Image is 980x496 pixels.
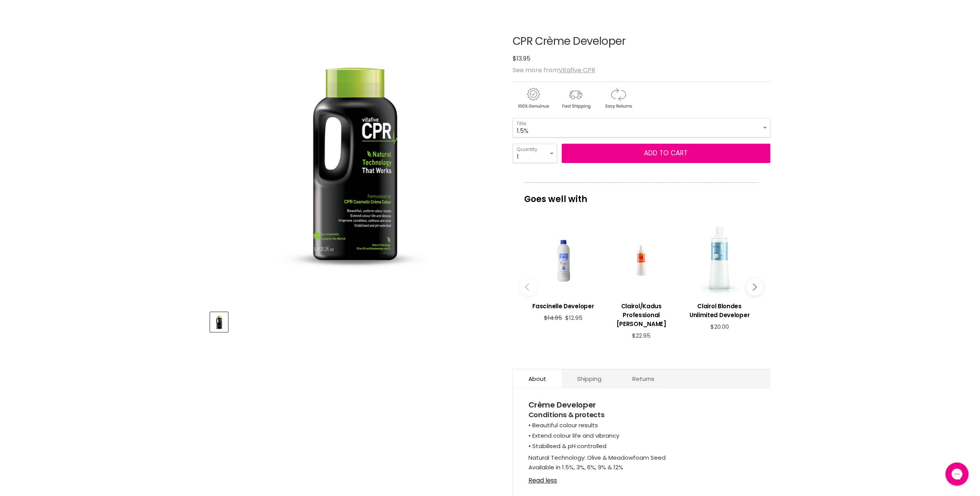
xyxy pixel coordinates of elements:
[606,296,676,332] a: View product:Clairol/Kadus Professional Demi Developer
[211,313,227,331] img: CPR Crème Developer
[565,314,583,322] span: $12.95
[524,182,759,208] p: Goes well with
[528,302,598,311] h3: Fascinelle Developer
[513,36,770,48] h1: CPR Crème Developer
[684,302,754,319] h3: Clairol Blondes Unlimited Developer
[210,16,499,305] div: CPR Crème Developer image. Click or Scroll to Zoom.
[606,302,676,328] h3: Clairol/Kadus Professional [PERSON_NAME]
[209,310,500,332] div: Product thumbnails
[528,453,755,463] div: Natural Technology: Olive & Meadowfoam Seed
[562,369,617,388] a: Shipping
[528,420,755,453] p: • Beautiful colour results • Extend colour life and vibrancy • Stabilised & pH controlled
[513,144,557,163] select: Quantity
[528,462,755,472] div: Available in 1.5%, 3%, 6%, 9% & 12%
[617,369,670,388] a: Returns
[632,331,651,340] span: $22.95
[644,148,688,158] span: Add to cart
[684,296,754,323] a: View product:Clairol Blondes Unlimited Developer
[598,87,639,110] img: returns.gif
[232,25,476,296] img: CPR Crème Developer
[513,66,595,75] span: See more from
[513,54,530,63] span: $13.95
[210,312,228,332] button: CPR Crème Developer
[941,460,972,488] iframe: Gorgias live chat messenger
[710,323,729,331] span: $20.00
[559,66,595,75] a: Vitafive CPR
[513,369,562,388] a: About
[528,410,755,420] h5: Conditions & protects
[544,314,562,322] span: $14.95
[513,87,554,110] img: genuine.gif
[555,87,596,110] img: shipping.gif
[528,472,755,484] a: Read less
[528,400,755,410] h4: Crème Developer
[562,144,770,163] button: Add to cart
[528,296,598,314] a: View product:Fascinelle Developer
